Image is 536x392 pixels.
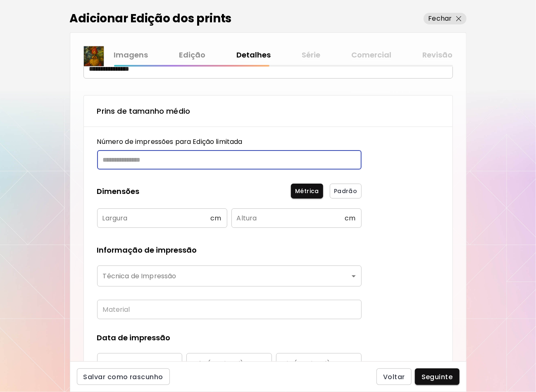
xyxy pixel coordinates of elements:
a: Imagens [114,49,148,61]
button: Voltar [376,368,412,385]
button: Salvar como rascunho [77,368,170,385]
p: Prins de tamanho médio [97,105,191,117]
button: Padrão [330,184,361,198]
h5: Dimensões [97,186,140,198]
h5: Data de impressão [97,332,171,343]
div: ​ [276,353,362,374]
span: Padrão [334,187,357,196]
span: Voltar [383,373,405,381]
p: Número de impressões para Edição limitada [97,137,362,147]
span: cm [345,214,355,222]
span: Salvar como rascunho [83,373,163,381]
span: cm [210,214,221,222]
span: Métrica [295,187,319,196]
button: Seguinte [415,368,460,385]
h5: Informação de impressão [97,245,197,256]
button: Métrica [291,184,323,198]
a: Edição [179,49,206,61]
div: ​ [186,353,272,374]
span: Seguinte [422,373,453,381]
